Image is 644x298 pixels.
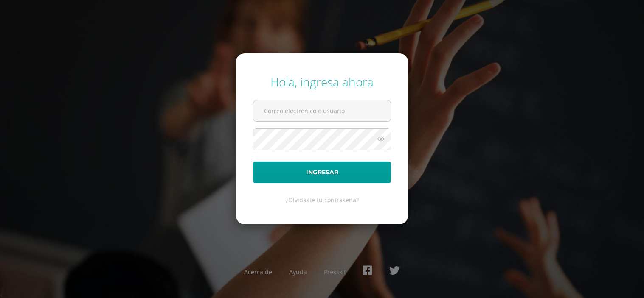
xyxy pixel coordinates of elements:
input: Correo electrónico o usuario [253,100,391,121]
a: Ayuda [289,268,307,276]
a: ¿Olvidaste tu contraseña? [286,196,359,204]
a: Acerca de [244,268,272,276]
div: Hola, ingresa ahora [253,74,391,90]
a: Presskit [324,268,346,276]
button: Ingresar [253,162,391,183]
